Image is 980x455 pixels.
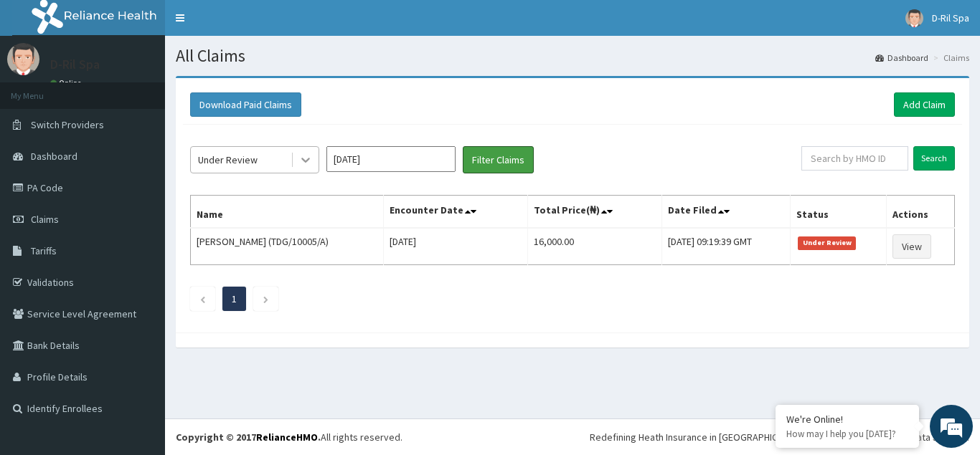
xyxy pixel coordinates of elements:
[190,92,301,117] button: Download Paid Claims
[905,9,923,27] img: User Image
[326,146,456,172] input: Select Month and Year
[892,234,931,259] a: View
[791,196,886,229] th: Status
[31,118,104,131] span: Switch Providers
[384,196,528,229] th: Encounter Date
[798,236,856,249] span: Under Review
[661,196,791,229] th: Date Filed
[232,292,237,305] a: Page 1 is your current page
[894,92,955,117] a: Add Claim
[165,418,980,455] footer: All rights reserved.
[7,43,39,75] img: User Image
[463,146,534,173] button: Filter Claims
[199,292,206,305] a: Previous page
[786,428,908,440] p: How may I help you today?
[886,196,954,229] th: Actions
[176,47,969,65] h1: All Claims
[661,228,791,265] td: [DATE] 09:19:39 GMT
[801,146,908,171] input: Search by HMO ID
[384,228,528,265] td: [DATE]
[932,11,969,24] span: D-Ril Spa
[50,58,100,71] p: D-Ril Spa
[31,150,77,163] span: Dashboard
[191,228,384,265] td: [PERSON_NAME] (TDG/10005/A)
[786,413,908,426] div: We're Online!
[528,196,661,229] th: Total Price(₦)
[191,196,384,229] th: Name
[930,52,969,64] li: Claims
[263,292,269,305] a: Next page
[198,153,258,167] div: Under Review
[913,146,955,171] input: Search
[50,78,85,88] a: Online
[176,431,321,444] strong: Copyright © 2017 .
[31,244,57,257] span: Tariffs
[528,228,661,265] td: 16,000.00
[590,430,969,444] div: Redefining Heath Insurance in [GEOGRAPHIC_DATA] using Telemedicine and Data Science!
[256,431,318,444] a: RelianceHMO
[875,52,928,64] a: Dashboard
[31,213,59,226] span: Claims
